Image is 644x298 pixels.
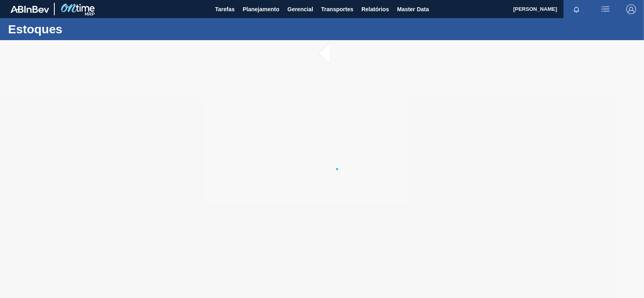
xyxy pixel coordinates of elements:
[626,4,636,14] img: Logout
[397,4,429,14] span: Master Data
[215,4,235,14] span: Tarefas
[8,24,151,34] h1: Estoques
[321,4,353,14] span: Transportes
[601,4,610,14] img: userActions
[361,4,389,14] span: Relatórios
[243,4,279,14] span: Planejamento
[287,4,313,14] span: Gerencial
[563,4,589,15] button: Notificações
[10,6,49,13] img: TNhmsLtSVTkK8tSr43FrP2fwEKptu5GPRR3wAAAABJRU5ErkJggg==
